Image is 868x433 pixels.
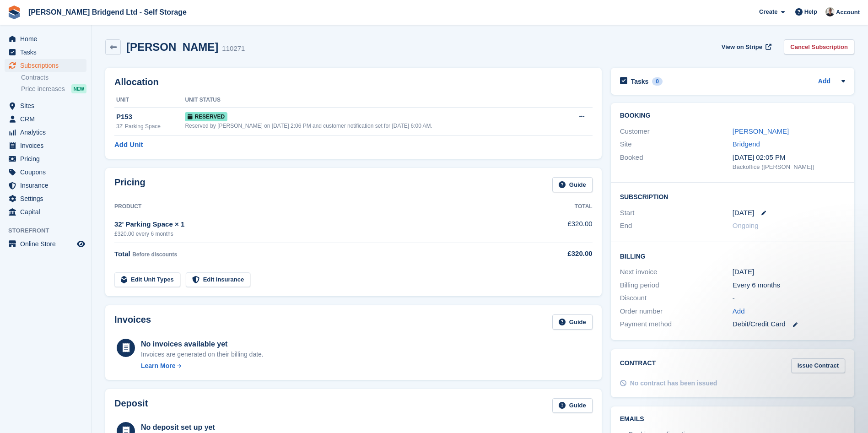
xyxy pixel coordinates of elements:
[21,73,86,82] a: Contracts
[222,43,245,54] div: 110271
[652,77,663,86] div: 0
[116,122,185,130] div: 32' Parking Space
[5,46,86,59] a: menu
[518,200,592,214] th: Total
[620,267,733,277] div: Next invoice
[620,112,845,119] h2: Booking
[20,113,75,125] span: CRM
[5,32,86,45] a: menu
[141,339,264,350] div: No invoices available yet
[620,152,733,172] div: Booked
[185,122,563,130] div: Reserved by [PERSON_NAME] on [DATE] 2:06 PM and customer notification set for [DATE] 6:00 AM.
[733,208,754,218] time: 2025-09-26 00:00:00 UTC
[620,306,733,317] div: Order number
[20,179,75,192] span: Insurance
[733,140,760,148] a: Bridgend
[5,192,86,205] a: menu
[630,379,717,388] div: No contract has been issued
[114,250,130,258] span: Total
[5,113,86,125] a: menu
[620,139,733,150] div: Site
[20,126,75,139] span: Analytics
[518,214,592,243] td: £320.00
[5,59,86,72] a: menu
[5,166,86,179] a: menu
[8,226,91,235] span: Storefront
[733,222,759,229] span: Ongoing
[5,99,86,112] a: menu
[5,206,86,218] a: menu
[620,126,733,137] div: Customer
[718,39,773,54] a: View on Stripe
[141,361,264,371] a: Learn More
[75,238,86,249] a: Preview store
[620,192,845,201] h2: Subscription
[114,77,593,87] h2: Allocation
[114,200,518,214] th: Product
[20,192,75,205] span: Settings
[620,221,733,231] div: End
[825,7,835,16] img: Rhys Jones
[733,162,845,172] div: Backoffice ([PERSON_NAME])
[185,112,227,121] span: Reserved
[818,76,830,87] a: Add
[20,46,75,59] span: Tasks
[141,422,329,433] div: No deposit set up yet
[5,179,86,192] a: menu
[620,319,733,330] div: Payment method
[733,306,745,317] a: Add
[185,93,563,108] th: Unit Status
[552,177,593,192] a: Guide
[733,319,845,330] div: Debit/Credit Card
[733,280,845,291] div: Every 6 months
[21,84,86,94] a: Price increases NEW
[733,267,845,277] div: [DATE]
[20,139,75,152] span: Invoices
[114,93,185,108] th: Unit
[132,251,177,258] span: Before discounts
[20,59,75,72] span: Subscriptions
[733,127,789,135] a: [PERSON_NAME]
[114,140,143,150] a: Add Unit
[620,293,733,303] div: Discount
[114,230,518,238] div: £320.00 every 6 months
[25,5,190,20] a: [PERSON_NAME] Bridgend Ltd - Self Storage
[722,43,762,52] span: View on Stripe
[71,84,86,93] div: NEW
[21,85,65,93] span: Price increases
[20,32,75,45] span: Home
[759,7,777,16] span: Create
[518,249,592,259] div: £320.00
[114,177,146,192] h2: Pricing
[620,280,733,291] div: Billing period
[20,238,75,250] span: Online Store
[20,99,75,112] span: Sites
[552,314,593,330] a: Guide
[5,139,86,152] a: menu
[186,272,251,287] a: Edit Insurance
[804,7,817,16] span: Help
[20,206,75,218] span: Capital
[620,208,733,218] div: Start
[552,398,593,413] a: Guide
[631,77,649,86] h2: Tasks
[7,5,21,19] img: stora-icon-8386f47178a22dfd0bd8f6a31ec36ba5ce8667c1dd55bd0f319d3a0aa187defe.svg
[20,152,75,165] span: Pricing
[141,350,264,359] div: Invoices are generated on their billing date.
[5,126,86,139] a: menu
[116,112,185,122] div: P153
[114,219,518,230] div: 32' Parking Space × 1
[620,358,656,373] h2: Contract
[114,272,180,287] a: Edit Unit Types
[733,293,845,303] div: -
[784,39,854,54] a: Cancel Subscription
[5,238,86,250] a: menu
[791,358,845,373] a: Issue Contract
[836,8,860,17] span: Account
[126,41,218,53] h2: [PERSON_NAME]
[114,398,148,413] h2: Deposit
[141,361,175,371] div: Learn More
[5,152,86,165] a: menu
[733,152,845,163] div: [DATE] 02:05 PM
[114,314,151,330] h2: Invoices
